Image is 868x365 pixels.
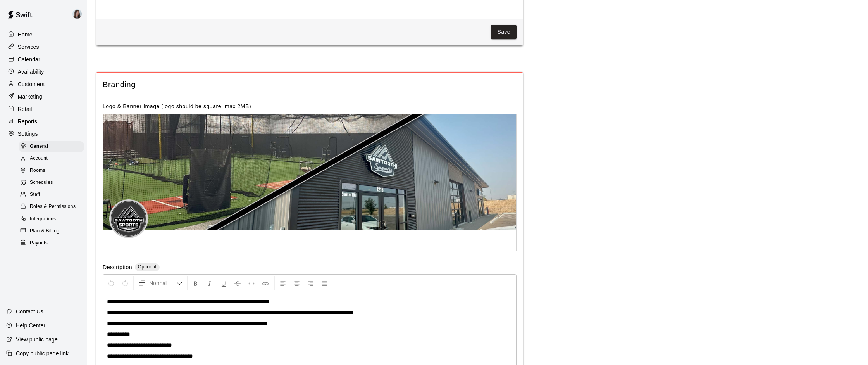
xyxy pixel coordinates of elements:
a: Rooms [19,165,87,177]
p: Contact Us [16,308,43,315]
div: General [19,141,84,152]
span: Staff [30,191,40,199]
a: Marketing [6,91,81,102]
p: Help Center [16,322,45,329]
img: Renee Ramos [72,9,82,19]
a: Customers [6,78,81,90]
a: Home [6,29,81,40]
div: Payouts [19,238,84,249]
p: Reports [18,118,37,125]
p: Calendar [18,55,40,63]
span: Plan & Billing [30,227,59,235]
p: Marketing [18,93,42,100]
div: Staff [19,189,84,200]
a: Availability [6,66,81,78]
span: Payouts [30,239,48,247]
span: General [30,143,48,150]
a: Retail [6,103,81,115]
a: Settings [6,128,81,140]
span: Rooms [30,167,45,175]
p: Services [18,43,39,51]
button: Format Underline [217,276,230,290]
span: Optional [138,264,157,270]
a: Plan & Billing [19,225,87,237]
span: Branding [103,80,517,90]
p: Availability [18,68,44,76]
label: Logo & Banner Image (logo should be square; max 2MB) [103,103,251,109]
button: Insert Code [245,276,258,290]
p: Home [18,31,33,38]
button: Left Align [276,276,289,290]
div: Renee Ramos [71,6,87,22]
button: Formatting Options [135,276,186,290]
p: Settings [18,130,38,138]
button: Format Italics [203,276,216,290]
p: Retail [18,105,32,113]
a: Reports [6,116,81,127]
div: Plan & Billing [19,226,84,237]
a: Schedules [19,177,87,189]
span: Roles & Permissions [30,203,76,211]
button: Redo [119,276,132,290]
span: Normal [149,279,176,287]
p: Customers [18,80,45,88]
button: Format Bold [189,276,202,290]
span: Account [30,155,48,163]
a: Calendar [6,54,81,65]
button: Right Align [304,276,317,290]
button: Insert Link [259,276,272,290]
span: Schedules [30,179,53,187]
a: Roles & Permissions [19,201,87,213]
div: Account [19,153,84,164]
p: Copy public page link [16,349,69,357]
a: Account [19,152,87,164]
a: General [19,140,87,152]
div: Integrations [19,214,84,225]
button: Undo [105,276,118,290]
label: Description [103,263,132,272]
span: Integrations [30,215,56,223]
div: Rooms [19,165,84,176]
a: Payouts [19,237,87,249]
a: Staff [19,189,87,201]
p: View public page [16,336,58,343]
div: Roles & Permissions [19,201,84,212]
button: Format Strikethrough [231,276,244,290]
a: Services [6,41,81,53]
a: Integrations [19,213,87,225]
button: Center Align [290,276,303,290]
div: Schedules [19,177,84,188]
button: Justify Align [318,276,331,290]
button: Save [491,25,517,39]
